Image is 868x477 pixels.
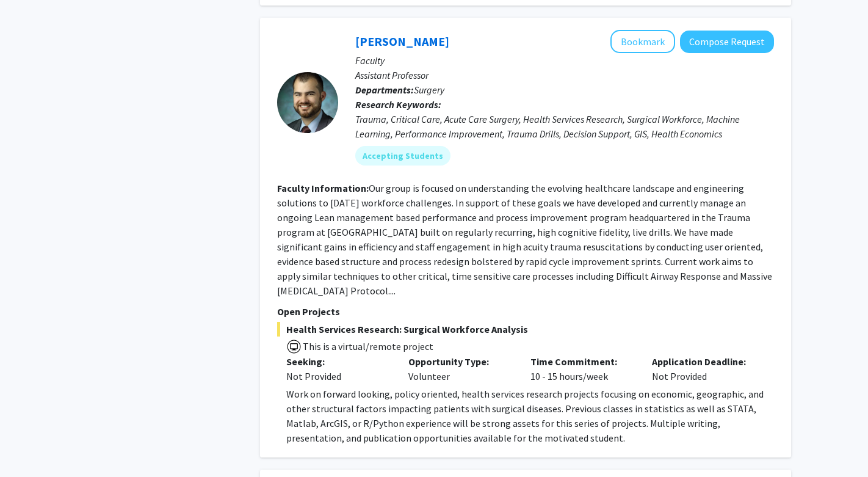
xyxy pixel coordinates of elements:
fg-read-more: Our group is focused on understanding the evolving healthcare landscape and engineering solutions... [277,182,772,297]
p: Work on forward looking, policy oriented, health services research projects focusing on economic,... [286,387,774,445]
p: Time Commitment: [530,354,634,369]
div: Trauma, Critical Care, Acute Care Surgery, Health Services Research, Surgical Workforce, Machine ... [355,112,774,141]
a: [PERSON_NAME] [355,34,449,49]
p: Open Projects [277,304,774,319]
mat-chip: Accepting Students [355,146,450,166]
p: Faculty [355,53,774,68]
p: Application Deadline: [652,354,756,369]
span: This is a virtual/remote project [302,340,433,352]
div: Not Provided [286,369,390,384]
button: Add Alistair Kent to Bookmarks [610,30,675,53]
b: Research Keywords: [355,98,441,111]
span: Health Services Research: Surgical Workforce Analysis [277,322,774,337]
button: Compose Request to Alistair Kent [680,31,774,53]
b: Departments: [355,84,414,96]
iframe: Chat [9,422,52,468]
span: Surgery [414,84,444,96]
p: Opportunity Type: [408,354,512,369]
div: Not Provided [643,354,765,384]
p: Seeking: [286,354,390,369]
div: Volunteer [399,354,521,384]
p: Assistant Professor [355,68,774,82]
div: 10 - 15 hours/week [521,354,643,384]
b: Faculty Information: [277,182,369,194]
